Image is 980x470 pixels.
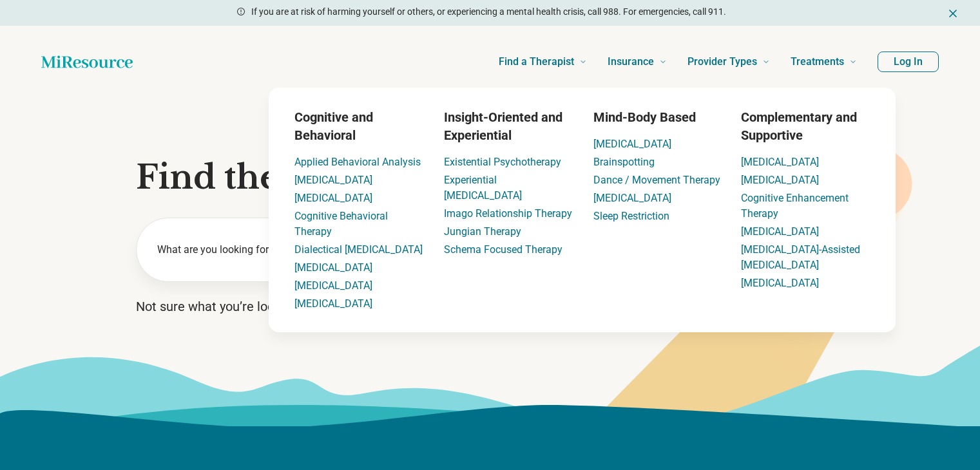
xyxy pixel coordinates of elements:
[687,53,757,71] span: Provider Types
[946,5,959,21] button: Dismiss
[499,36,587,88] a: Find a Therapist
[41,49,133,75] a: Home page
[608,36,667,88] a: Insurance
[294,261,372,274] a: [MEDICAL_DATA]
[136,158,845,197] h1: Find the right mental health care for you
[444,243,562,256] a: Schema Focused Therapy
[444,108,573,144] h3: Insight-Oriented and Experiential
[294,210,388,238] a: Cognitive Behavioral Therapy
[294,297,372,310] a: [MEDICAL_DATA]
[593,174,720,186] a: Dance / Movement Therapy
[741,156,819,168] a: [MEDICAL_DATA]
[791,36,857,88] a: Treatments
[878,52,939,72] button: Log In
[251,5,726,19] p: If you are at risk of harming yourself or others, or experiencing a mental health crisis, call 98...
[294,108,423,144] h3: Cognitive and Behavioral
[608,53,654,71] span: Insurance
[499,53,574,71] span: Find a Therapist
[294,243,423,256] a: Dialectical [MEDICAL_DATA]
[294,174,372,186] a: [MEDICAL_DATA]
[191,88,973,332] div: Treatments
[294,279,372,292] a: [MEDICAL_DATA]
[741,192,849,220] a: Cognitive Enhancement Therapy
[791,53,844,71] span: Treatments
[444,207,572,220] a: Imago Relationship Therapy
[741,243,860,271] a: [MEDICAL_DATA]-Assisted [MEDICAL_DATA]
[294,156,421,168] a: Applied Behavioral Analysis
[294,192,372,204] a: [MEDICAL_DATA]
[593,210,669,222] a: Sleep Restriction
[593,138,671,150] a: [MEDICAL_DATA]
[741,174,819,186] a: [MEDICAL_DATA]
[444,174,522,202] a: Experiential [MEDICAL_DATA]
[741,277,819,289] a: [MEDICAL_DATA]
[741,225,819,238] a: [MEDICAL_DATA]
[593,108,720,126] h3: Mind-Body Based
[741,108,870,144] h3: Complementary and Supportive
[444,225,521,238] a: Jungian Therapy
[687,36,770,88] a: Provider Types
[136,297,845,315] p: Not sure what you’re looking for?
[157,242,374,258] label: What are you looking for?
[593,192,671,204] a: [MEDICAL_DATA]
[593,156,655,168] a: Brainspotting
[444,156,561,168] a: Existential Psychotherapy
